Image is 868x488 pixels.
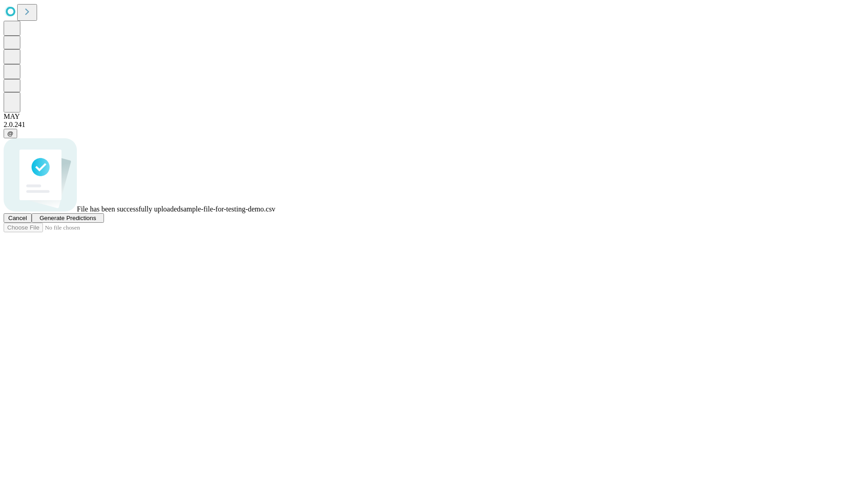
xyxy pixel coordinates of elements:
div: 2.0.241 [4,121,864,129]
span: sample-file-for-testing-demo.csv [180,205,275,213]
span: Generate Predictions [39,215,96,221]
button: Cancel [4,213,32,223]
span: File has been successfully uploaded [77,205,180,213]
span: @ [7,130,14,137]
div: MAY [4,113,864,121]
span: Cancel [8,215,27,221]
button: @ [4,129,17,138]
button: Generate Predictions [32,213,104,223]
